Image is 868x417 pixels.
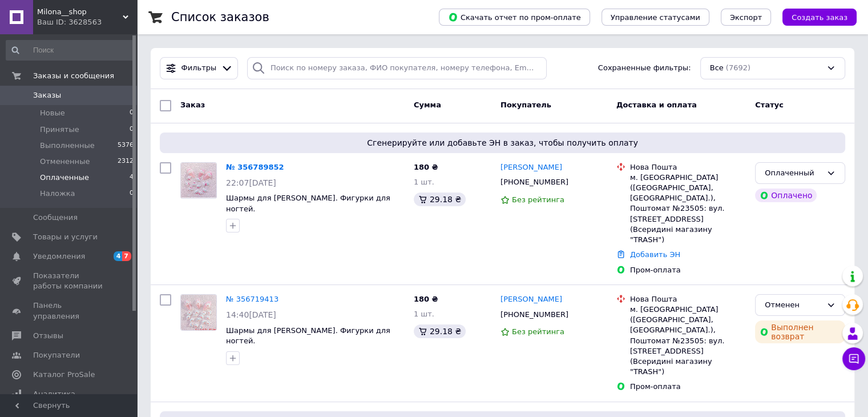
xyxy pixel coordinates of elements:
button: Чат с покупателем [842,347,865,370]
div: Оплаченный [765,167,822,179]
span: 2312 [118,157,134,167]
div: Пром-оплата [630,382,746,392]
span: Создать заказ [792,13,847,22]
span: Заказ [180,101,205,109]
span: Доставка и оплата [616,101,697,109]
span: 7 [122,251,131,261]
span: 0 [130,125,134,135]
span: Отзывы [33,331,63,341]
span: 0 [130,189,134,199]
span: Покупатель [500,101,551,109]
span: Фильтры [181,63,217,74]
span: 22:07[DATE] [226,178,276,187]
span: Каталог ProSale [33,370,95,380]
a: Шармы для [PERSON_NAME]. Фигурки для ногтей. [226,326,390,346]
span: Без рейтинга [512,195,564,204]
span: 4 [130,173,134,183]
div: м. [GEOGRAPHIC_DATA] ([GEOGRAPHIC_DATA], [GEOGRAPHIC_DATA].), Поштомат №23505: вул. [STREET_ADDRE... [630,173,746,245]
span: Покупатели [33,350,80,360]
span: Без рейтинга [512,327,564,336]
span: Отмененные [40,157,90,167]
input: Поиск по номеру заказа, ФИО покупателя, номеру телефона, Email, номеру накладной [247,57,547,79]
a: [PERSON_NAME] [500,162,562,173]
span: Заказы и сообщения [33,71,114,81]
div: [PHONE_NUMBER] [498,175,571,190]
span: Экспорт [730,13,762,22]
a: № 356789852 [226,163,284,171]
span: 1 шт. [414,310,434,318]
button: Экспорт [721,9,771,26]
span: 180 ₴ [414,295,438,303]
span: Сумма [414,101,441,109]
span: 1 шт. [414,178,434,186]
img: Фото товару [181,295,216,330]
span: Milona__shop [37,7,123,17]
a: Фото товару [180,294,217,331]
button: Скачать отчет по пром-оплате [439,9,590,26]
div: Нова Пошта [630,294,746,304]
span: Аналитика [33,389,75,399]
span: Принятые [40,125,79,135]
a: Фото товару [180,162,217,199]
span: Все [710,63,724,74]
span: Сообщения [33,212,78,223]
div: м. [GEOGRAPHIC_DATA] ([GEOGRAPHIC_DATA], [GEOGRAPHIC_DATA].), Поштомат №23505: вул. [STREET_ADDRE... [630,304,746,377]
span: Заказы [33,90,61,101]
input: Поиск [6,40,135,61]
span: Статус [755,101,784,109]
span: Скачать отчет по пром-оплате [448,12,581,22]
span: Наложка [40,189,75,199]
span: Новые [40,108,65,118]
span: 5376 [118,141,134,151]
a: Создать заказ [771,13,857,21]
div: Ваш ID: 3628563 [37,17,137,27]
img: Фото товару [181,163,216,198]
span: Сохраненные фильтры: [598,63,691,74]
span: Оплаченные [40,173,89,183]
span: Управление статусами [611,13,700,22]
span: Товары и услуги [33,232,98,242]
a: [PERSON_NAME] [500,294,562,305]
div: Нова Пошта [630,162,746,173]
span: 180 ₴ [414,163,438,171]
span: Выполненные [40,141,95,151]
span: 0 [130,108,134,118]
div: 29.18 ₴ [414,324,466,338]
a: Добавить ЭН [630,250,680,259]
div: Оплачено [755,189,817,202]
button: Создать заказ [782,9,857,26]
span: (7692) [726,63,750,72]
a: Шармы для [PERSON_NAME]. Фигурки для ногтей. [226,194,390,213]
a: № 356719413 [226,295,278,303]
button: Управление статусами [601,9,709,26]
div: Пром-оплата [630,265,746,275]
span: Показатели работы компании [33,271,106,291]
span: 14:40[DATE] [226,310,276,319]
span: Уведомления [33,251,85,262]
span: 4 [114,251,123,261]
div: Отменен [765,299,822,311]
span: Панель управления [33,300,106,321]
span: Сгенерируйте или добавьте ЭН в заказ, чтобы получить оплату [164,137,841,149]
div: Выполнен возврат [755,320,845,343]
div: 29.18 ₴ [414,193,466,206]
div: [PHONE_NUMBER] [498,307,571,322]
h1: Список заказов [171,10,269,24]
